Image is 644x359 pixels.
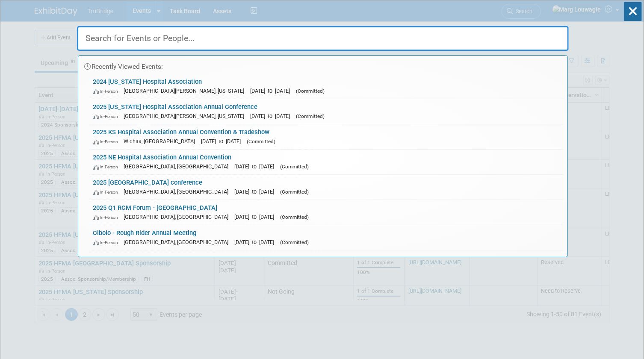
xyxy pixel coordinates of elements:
[89,124,563,149] a: 2025 KS Hospital Association Annual Convention & Tradeshow In-Person Wichita, [GEOGRAPHIC_DATA] [...
[124,239,233,245] span: [GEOGRAPHIC_DATA], [GEOGRAPHIC_DATA]
[124,113,249,119] span: [GEOGRAPHIC_DATA][PERSON_NAME], [US_STATE]
[93,88,122,94] span: In-Person
[281,189,309,195] span: (Committed)
[83,56,563,74] div: Recently Viewed Events:
[296,88,325,94] span: (Committed)
[281,239,309,245] span: (Committed)
[296,113,325,119] span: (Committed)
[235,188,279,195] span: [DATE] to [DATE]
[124,138,200,144] span: Wichita, [GEOGRAPHIC_DATA]
[247,138,276,144] span: (Committed)
[89,150,563,174] a: 2025 NE Hospital Association Annual Convention In-Person [GEOGRAPHIC_DATA], [GEOGRAPHIC_DATA] [DA...
[89,99,563,124] a: 2025 [US_STATE] Hospital Association Annual Conference In-Person [GEOGRAPHIC_DATA][PERSON_NAME], ...
[124,163,233,170] span: [GEOGRAPHIC_DATA], [GEOGRAPHIC_DATA]
[77,26,569,51] input: Search for Events or People...
[235,239,279,245] span: [DATE] to [DATE]
[201,138,245,144] span: [DATE] to [DATE]
[251,113,295,119] span: [DATE] to [DATE]
[93,215,122,220] span: In-Person
[93,114,122,119] span: In-Person
[124,88,249,94] span: [GEOGRAPHIC_DATA][PERSON_NAME], [US_STATE]
[235,163,279,170] span: [DATE] to [DATE]
[124,214,233,220] span: [GEOGRAPHIC_DATA], [GEOGRAPHIC_DATA]
[93,189,122,195] span: In-Person
[89,225,563,250] a: Cibolo - Rough Rider Annual Meeting In-Person [GEOGRAPHIC_DATA], [GEOGRAPHIC_DATA] [DATE] to [DAT...
[281,214,309,220] span: (Committed)
[251,88,295,94] span: [DATE] to [DATE]
[124,188,233,195] span: [GEOGRAPHIC_DATA], [GEOGRAPHIC_DATA]
[89,200,563,225] a: 2025 Q1 RCM Forum - [GEOGRAPHIC_DATA] In-Person [GEOGRAPHIC_DATA], [GEOGRAPHIC_DATA] [DATE] to [D...
[235,214,279,220] span: [DATE] to [DATE]
[93,164,122,170] span: In-Person
[89,175,563,200] a: 2025 [GEOGRAPHIC_DATA] conference In-Person [GEOGRAPHIC_DATA], [GEOGRAPHIC_DATA] [DATE] to [DATE]...
[89,74,563,99] a: 2024 [US_STATE] Hospital Association In-Person [GEOGRAPHIC_DATA][PERSON_NAME], [US_STATE] [DATE] ...
[93,139,122,144] span: In-Person
[93,240,122,245] span: In-Person
[281,164,309,170] span: (Committed)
